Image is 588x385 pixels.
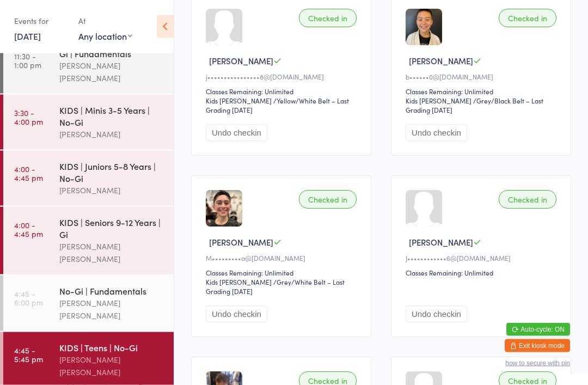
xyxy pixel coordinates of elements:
a: 11:30 -1:00 pmGi | Fundamentals[PERSON_NAME] [PERSON_NAME] [3,38,174,94]
span: / Grey/Black Belt – Last Grading [DATE] [406,96,543,115]
div: Checked in [299,9,357,28]
div: [PERSON_NAME] [59,184,164,197]
span: / Yellow/White Belt – Last Grading [DATE] [206,96,349,115]
div: [PERSON_NAME] [PERSON_NAME] [59,240,164,265]
div: At [78,12,132,30]
div: [PERSON_NAME] [59,128,164,140]
div: M•••••••••a@[DOMAIN_NAME] [206,254,360,263]
button: Exit kiosk mode [505,339,570,352]
time: 11:30 - 1:00 pm [14,52,41,69]
span: [PERSON_NAME] [409,56,473,67]
div: Classes Remaining: Unlimited [406,87,560,96]
time: 3:30 - 4:00 pm [14,108,43,126]
div: KIDS | Minis 3-5 Years | No-Gi [59,104,164,128]
a: 4:00 -4:45 pmKIDS | Seniors 9-12 Years | Gi[PERSON_NAME] [PERSON_NAME] [3,207,174,274]
div: b••••••0@[DOMAIN_NAME] [406,72,560,82]
div: Classes Remaining: Unlimited [206,87,360,96]
div: Classes Remaining: Unlimited [406,268,560,278]
div: [PERSON_NAME] [PERSON_NAME] [59,297,164,322]
img: image1720511810.png [206,191,242,227]
div: KIDS | Juniors 5-8 Years | No-Gi [59,160,164,184]
button: Auto-cycle: ON [506,323,570,336]
div: Checked in [499,9,556,28]
div: KIDS | Teens | No-Gi [59,341,164,353]
div: j••••••••••••••••8@[DOMAIN_NAME] [206,72,360,82]
div: Kids [PERSON_NAME] [206,278,272,287]
button: Undo checkin [206,125,267,142]
button: Undo checkin [406,306,467,323]
a: 4:45 -6:00 pmNo-Gi | Fundamentals[PERSON_NAME] [PERSON_NAME] [3,276,174,331]
button: Undo checkin [406,125,467,142]
div: Gi | Fundamentals [59,47,164,59]
time: 4:45 - 6:00 pm [14,289,43,307]
div: Classes Remaining: Unlimited [206,268,360,278]
div: Events for [14,12,68,30]
time: 4:45 - 5:45 pm [14,346,43,363]
a: 3:30 -4:00 pmKIDS | Minis 3-5 Years | No-Gi[PERSON_NAME] [3,95,174,150]
div: Kids [PERSON_NAME] [206,96,272,106]
a: 4:00 -4:45 pmKIDS | Juniors 5-8 Years | No-Gi[PERSON_NAME] [3,151,174,206]
div: Checked in [499,191,556,209]
div: Any location [78,30,132,42]
div: Kids [PERSON_NAME] [406,96,471,106]
div: J••••••••••••6@[DOMAIN_NAME] [406,254,560,263]
time: 4:00 - 4:45 pm [14,164,43,182]
a: [DATE] [14,30,41,42]
div: Checked in [299,191,357,209]
div: [PERSON_NAME] [PERSON_NAME] [59,353,164,378]
img: image1726811838.png [406,9,442,46]
span: [PERSON_NAME] [209,56,273,67]
span: / Grey/White Belt – Last Grading [DATE] [206,278,345,296]
div: No-Gi | Fundamentals [59,285,164,297]
button: Undo checkin [206,306,267,323]
div: [PERSON_NAME] [PERSON_NAME] [59,59,164,84]
span: [PERSON_NAME] [209,237,273,248]
time: 4:00 - 4:45 pm [14,221,43,238]
div: KIDS | Seniors 9-12 Years | Gi [59,216,164,240]
button: how to secure with pin [505,359,570,367]
span: [PERSON_NAME] [409,237,473,248]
